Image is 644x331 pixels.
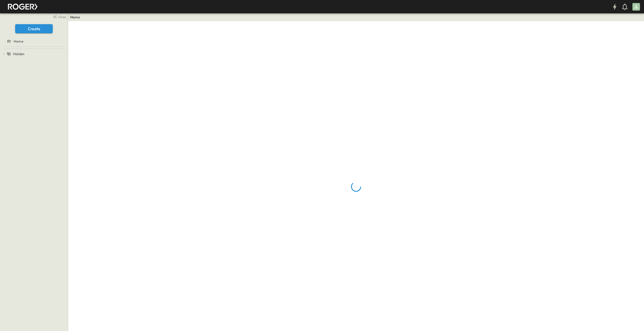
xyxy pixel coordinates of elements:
button: Create [15,24,53,33]
nav: breadcrumbs [70,15,83,20]
span: Hidden [13,51,24,56]
span: close [58,14,66,19]
a: Home [70,15,80,20]
button: close [51,13,67,20]
span: Home [14,39,23,44]
a: Home [1,38,66,45]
